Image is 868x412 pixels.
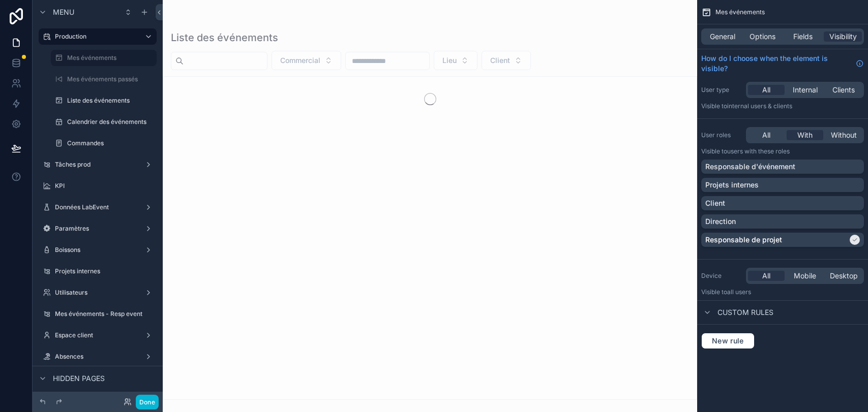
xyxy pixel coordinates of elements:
[750,31,775,42] span: Options
[701,53,864,74] a: How do I choose when the element is visible?
[55,225,140,233] label: Paramètres
[705,235,782,245] p: Responsable de projet
[39,348,157,365] a: Absences
[701,272,742,280] label: Device
[793,31,813,42] span: Fields
[797,130,813,140] span: With
[39,220,157,237] a: Paramètres
[55,182,155,190] label: KPI
[67,54,151,62] label: Mes événements
[762,271,770,281] span: All
[51,92,157,109] a: Liste des événements
[39,327,157,343] a: Espace client
[705,198,725,208] p: Client
[762,130,770,140] span: All
[39,178,157,194] a: KPI
[715,8,765,16] span: Mes événements
[705,180,759,190] p: Projets internes
[55,161,140,169] label: Tâches prod
[39,28,157,45] a: Production
[67,118,155,126] label: Calendrier des événements
[710,31,735,42] span: General
[727,147,790,155] span: Users with these roles
[727,288,751,296] span: all users
[701,102,864,110] p: Visible to
[705,216,736,227] p: Direction
[705,162,795,172] p: Responsable d'événement
[39,199,157,215] a: Données LabEvent
[727,102,792,110] span: Internal users & clients
[55,203,140,211] label: Données LabEvent
[55,310,155,318] label: Mes événements - Resp event
[55,331,140,339] label: Espace client
[830,271,858,281] span: Desktop
[51,114,157,130] a: Calendrier des événements
[701,333,755,349] button: New rule
[708,336,748,345] span: New rule
[39,263,157,279] a: Projets internes
[55,353,140,361] label: Absences
[701,288,864,296] p: Visible to
[39,306,157,322] a: Mes événements - Resp event
[717,307,773,318] span: Custom rules
[829,31,857,42] span: Visibility
[793,85,818,95] span: Internal
[67,75,155,83] label: Mes événements passés
[136,395,159,409] button: Done
[55,267,155,275] label: Projets internes
[794,271,816,281] span: Mobile
[67,97,155,105] label: Liste des événements
[51,50,157,66] a: Mes événements
[53,7,74,17] span: Menu
[51,135,157,151] a: Commandes
[55,33,136,41] label: Production
[53,373,105,384] span: Hidden pages
[67,139,155,147] label: Commandes
[39,156,157,173] a: Tâches prod
[39,284,157,301] a: Utilisateurs
[701,53,852,74] span: How do I choose when the element is visible?
[55,289,140,297] label: Utilisateurs
[831,130,857,140] span: Without
[762,85,770,95] span: All
[55,246,140,254] label: Boissons
[701,86,742,94] label: User type
[701,147,864,155] p: Visible to
[51,71,157,87] a: Mes événements passés
[701,131,742,139] label: User roles
[39,242,157,258] a: Boissons
[832,85,855,95] span: Clients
